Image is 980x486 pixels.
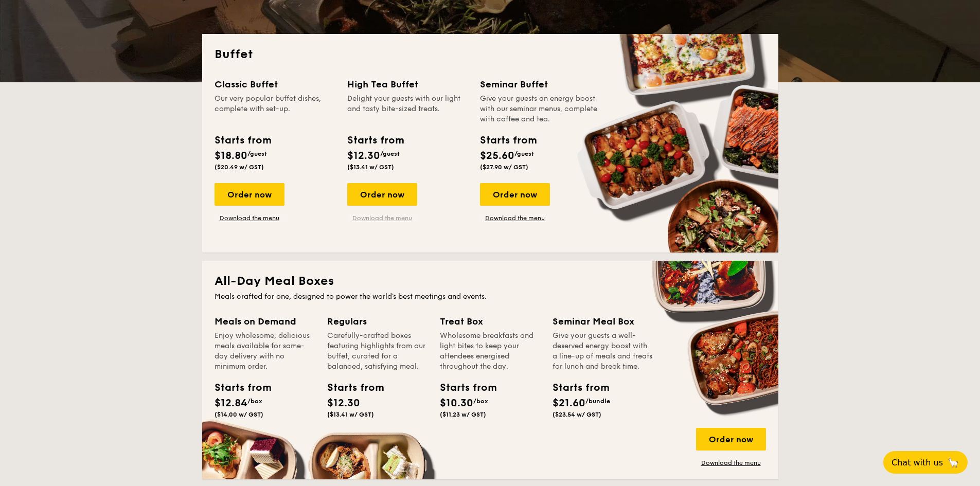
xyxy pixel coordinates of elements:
span: ($13.41 w/ GST) [327,411,374,418]
div: Order now [347,183,417,206]
a: Download the menu [347,214,417,222]
span: ($20.49 w/ GST) [215,164,264,171]
div: Delight your guests with our light and tasty bite-sized treats. [347,94,468,124]
div: Order now [215,183,284,206]
div: Our very popular buffet dishes, complete with set-up. [215,94,335,124]
span: $12.30 [327,397,360,409]
div: Seminar Buffet [480,77,600,92]
span: $25.60 [480,150,514,162]
a: Download the menu [215,214,284,222]
div: Starts from [327,380,373,395]
h2: All-Day Meal Boxes [215,273,766,290]
div: Give your guests a well-deserved energy boost with a line-up of meals and treats for lunch and br... [553,331,653,372]
a: Download the menu [696,459,766,467]
div: Give your guests an energy boost with our seminar menus, complete with coffee and tea. [480,94,600,124]
div: Starts from [215,133,271,148]
div: Carefully-crafted boxes featuring highlights from our buffet, curated for a balanced, satisfying ... [327,331,427,372]
div: Starts from [215,380,261,395]
span: ($13.41 w/ GST) [347,164,394,171]
div: Starts from [480,133,536,148]
div: High Tea Buffet [347,77,468,92]
span: ($11.23 w/ GST) [440,411,486,418]
span: $12.84 [215,397,247,409]
div: Starts from [347,133,403,148]
div: Starts from [553,380,599,395]
div: Order now [696,428,766,451]
div: Starts from [440,380,486,395]
span: Chat with us [892,458,943,467]
span: ($14.00 w/ GST) [215,411,263,418]
span: /guest [247,150,267,157]
span: $10.30 [440,397,473,409]
div: Seminar Meal Box [553,314,653,329]
div: Classic Buffet [215,77,335,92]
span: $12.30 [347,150,380,162]
h2: Buffet [215,46,766,63]
button: Chat with us🦙 [883,451,968,474]
div: Wholesome breakfasts and light bites to keep your attendees energised throughout the day. [440,331,540,372]
a: Download the menu [480,214,550,222]
div: Meals on Demand [215,314,315,329]
span: $18.80 [215,150,247,162]
div: Order now [480,183,550,206]
div: Regulars [327,314,427,329]
div: Meals crafted for one, designed to power the world's best meetings and events. [215,292,766,302]
span: /guest [380,150,400,157]
div: Enjoy wholesome, delicious meals available for same-day delivery with no minimum order. [215,331,315,372]
div: Treat Box [440,314,540,329]
span: ($27.90 w/ GST) [480,164,528,171]
span: /box [473,398,488,405]
span: /guest [514,150,534,157]
span: $21.60 [553,397,585,409]
span: /bundle [585,398,610,405]
span: ($23.54 w/ GST) [553,411,601,418]
span: /box [247,398,262,405]
span: 🦙 [947,457,959,469]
